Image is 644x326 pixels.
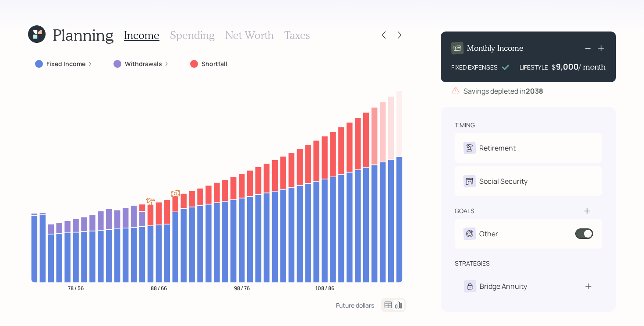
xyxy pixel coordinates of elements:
[336,301,374,309] div: Future dollars
[479,176,527,186] div: Social Security
[234,284,250,291] tspan: 98 / 76
[464,86,543,96] div: Savings depleted in
[53,25,113,44] h1: Planning
[125,60,162,68] label: Withdrawals
[479,143,516,153] div: Retirement
[479,228,498,239] div: Other
[520,63,548,72] div: LIFESTYLE
[579,62,605,72] h4: / month
[151,284,167,291] tspan: 88 / 66
[68,284,84,291] tspan: 78 / 56
[467,43,524,53] h4: Monthly Income
[315,284,334,291] tspan: 108 / 86
[170,29,215,42] h3: Spending
[225,29,274,42] h3: Net Worth
[455,207,474,215] div: goals
[202,60,227,68] label: Shortfall
[552,62,556,72] h4: $
[480,281,527,291] div: Bridge Annuity
[124,29,159,42] h3: Income
[46,60,85,68] label: Fixed Income
[526,86,543,96] b: 2038
[455,259,490,268] div: strategies
[556,61,579,72] div: 9,000
[451,63,498,72] div: FIXED EXPENSES
[455,121,475,130] div: timing
[284,29,310,42] h3: Taxes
